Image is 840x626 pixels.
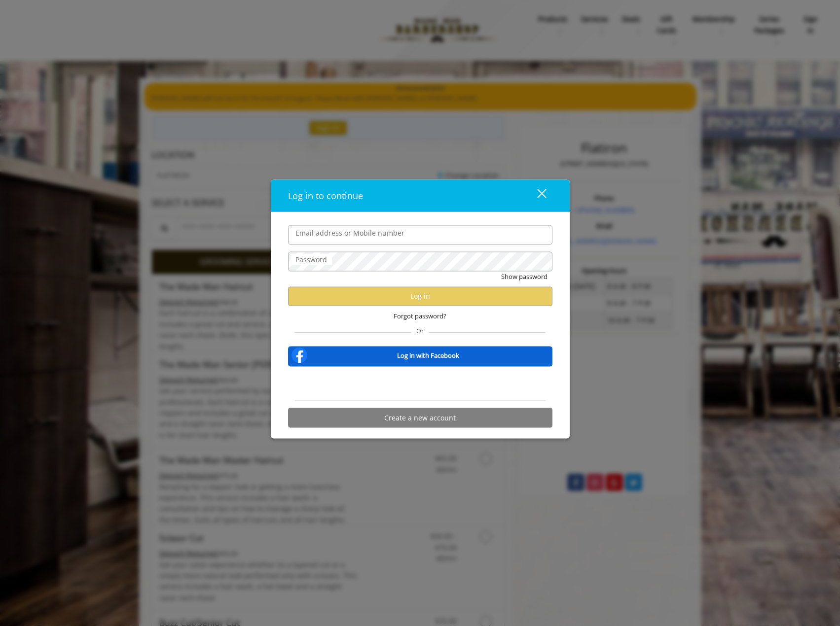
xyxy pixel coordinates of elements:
[394,311,446,321] span: Forgot password?
[526,188,546,203] div: close dialog
[501,271,548,281] button: Show password
[397,350,459,361] b: Log in with Facebook
[411,326,429,335] span: Or
[288,251,552,271] input: Password
[288,189,363,201] span: Log in to continue
[291,227,409,238] label: Email address or Mobile number
[288,408,552,427] button: Create a new account
[288,286,552,306] button: Log in
[291,254,332,265] label: Password
[519,185,552,206] button: close dialog
[370,373,470,395] iframe: Sign in with Google Button
[290,346,309,365] img: facebook-logo
[288,225,552,244] input: Email address or Mobile number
